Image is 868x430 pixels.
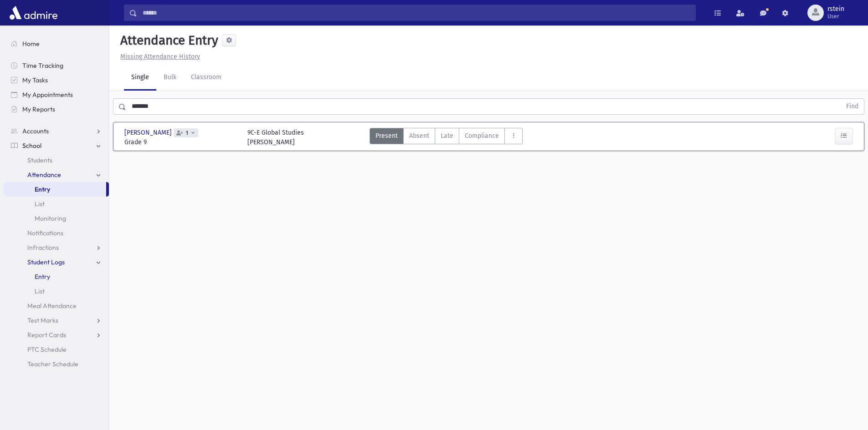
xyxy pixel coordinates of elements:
a: Report Cards [4,328,109,342]
span: Compliance [465,131,499,141]
a: Infractions [4,240,109,255]
a: Bulk [156,65,184,91]
span: Test Marks [27,316,58,324]
a: Accounts [4,124,109,138]
span: Teacher Schedule [27,360,78,368]
a: My Tasks [4,73,109,87]
a: Attendance [4,167,109,182]
a: Single [124,65,156,91]
a: My Reports [4,102,109,116]
a: Monitoring [4,211,109,226]
span: Notifications [27,229,63,237]
input: Search [137,5,695,21]
a: Time Tracking [4,58,109,73]
a: Missing Attendance History [117,53,200,61]
span: rstein [827,5,844,13]
u: Missing Attendance History [120,53,200,61]
a: Notifications [4,226,109,240]
span: Attendance [27,171,61,179]
h5: Attendance Entry [117,33,218,48]
span: School [22,142,41,150]
span: List [35,200,45,208]
span: Student Logs [27,258,65,266]
span: Entry [35,273,50,281]
span: Monitoring [35,214,66,223]
a: Meal Attendance [4,298,109,313]
span: Late [441,131,453,141]
div: AttTypes [370,128,523,147]
span: User [827,13,844,20]
a: Student Logs [4,255,109,269]
span: Grade 9 [124,137,238,147]
a: List [4,197,109,211]
span: Home [22,40,40,48]
span: List [35,287,45,295]
a: Students [4,153,109,167]
span: Entry [35,185,50,193]
a: Teacher Schedule [4,357,109,371]
button: Find [841,99,864,114]
span: Accounts [22,127,49,135]
span: 1 [184,130,190,136]
img: AdmirePro [7,4,60,22]
span: Absent [409,131,429,141]
span: My Reports [22,105,55,113]
a: Home [4,36,109,51]
span: Meal Attendance [27,302,77,310]
span: PTC Schedule [27,345,67,354]
span: Present [375,131,398,141]
div: 9C-E Global Studies [PERSON_NAME] [247,128,304,147]
span: My Appointments [22,91,73,99]
span: Report Cards [27,331,66,339]
a: Test Marks [4,313,109,328]
span: [PERSON_NAME] [124,128,174,137]
a: PTC Schedule [4,342,109,357]
a: Classroom [184,65,229,91]
span: Students [27,156,52,164]
span: Infractions [27,243,59,252]
a: My Appointments [4,87,109,102]
a: Entry [4,269,109,284]
a: List [4,284,109,298]
a: School [4,138,109,153]
span: My Tasks [22,76,48,84]
a: Entry [4,182,106,197]
span: Time Tracking [22,61,63,70]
